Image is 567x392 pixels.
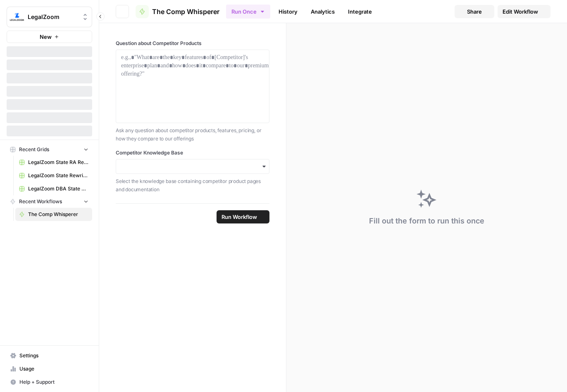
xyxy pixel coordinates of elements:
[19,146,49,153] span: Recent Grids
[40,33,52,41] span: New
[217,210,269,223] button: Run Workflow
[28,13,78,21] span: LegalZoom
[19,198,62,205] span: Recent Workflows
[19,378,88,386] span: Help + Support
[10,10,24,24] img: LegalZoom Logo
[222,213,257,221] span: Run Workflow
[369,215,484,227] div: Fill out the form to run this once
[28,185,88,192] span: LegalZoom DBA State Articles
[15,156,92,169] a: LegalZoom State RA Rewrites
[455,5,494,18] button: Share
[7,31,92,43] button: New
[19,352,88,359] span: Settings
[7,349,92,362] a: Settings
[7,143,92,156] button: Recent Grids
[7,375,92,389] button: Help + Support
[15,169,92,182] a: LegalZoom State Rewrites INC
[116,126,269,143] p: Ask any question about competitor products, features, pricing, or how they compare to our offerings
[503,7,538,16] span: Edit Workflow
[19,365,88,373] span: Usage
[7,195,92,208] button: Recent Workflows
[28,159,88,166] span: LegalZoom State RA Rewrites
[28,172,88,179] span: LegalZoom State Rewrites INC
[274,5,303,18] a: History
[28,211,88,218] span: The Comp Whisperer
[116,40,269,47] label: Question about Competitor Products
[343,5,377,18] a: Integrate
[498,5,550,18] a: Edit Workflow
[152,7,219,17] span: The Comp Whisperer
[467,7,482,16] span: Share
[116,149,269,157] label: Competitor Knowledge Base
[306,5,340,18] a: Analytics
[7,362,92,375] a: Usage
[136,5,219,18] a: The Comp Whisperer
[226,5,270,19] button: Run Once
[7,7,92,27] button: Workspace: LegalZoom
[15,182,92,195] a: LegalZoom DBA State Articles
[15,208,92,221] a: The Comp Whisperer
[116,177,269,193] p: Select the knowledge base containing competitor product pages and documentation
